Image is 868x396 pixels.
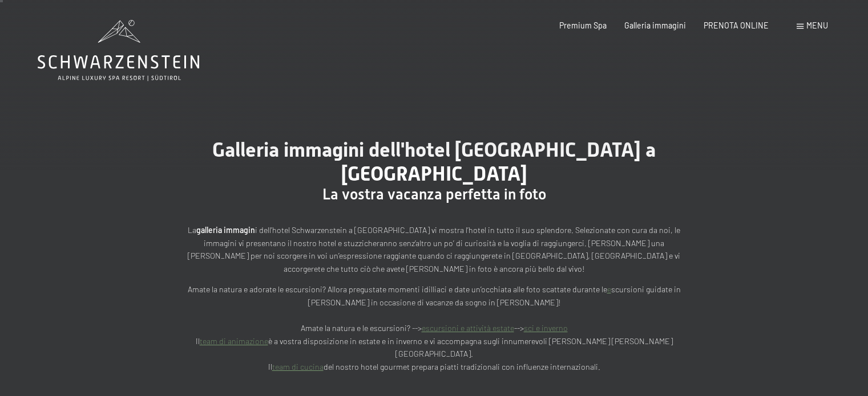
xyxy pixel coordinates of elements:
[607,284,611,294] a: e
[196,225,255,235] strong: galleria immagin
[422,323,514,333] a: escursioni e attività estate
[806,21,828,30] span: Menu
[200,336,268,346] a: team di animazione
[704,21,769,30] a: PRENOTA ONLINE
[322,186,546,203] span: La vostra vacanza perfetta in foto
[524,323,568,333] a: sci e inverno
[272,362,324,371] a: team di cucina
[183,224,685,275] p: La i dell’hotel Schwarzenstein a [GEOGRAPHIC_DATA] vi mostra l’hotel in tutto il suo splendore. S...
[212,138,656,185] span: Galleria immagini dell'hotel [GEOGRAPHIC_DATA] a [GEOGRAPHIC_DATA]
[559,21,607,30] a: Premium Spa
[624,21,686,30] a: Galleria immagini
[183,283,685,373] p: Amate la natura e adorate le escursioni? Allora pregustate momenti idilliaci e date un’occhiata a...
